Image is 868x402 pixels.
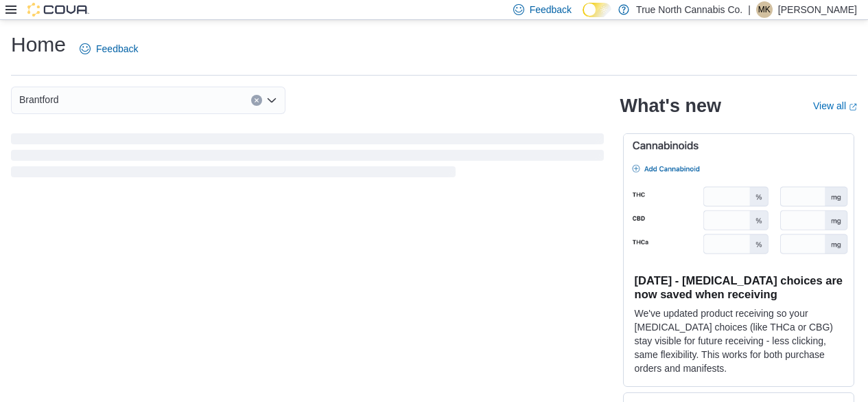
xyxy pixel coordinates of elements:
[27,3,89,16] img: Cova
[756,1,773,18] div: Melanie Kowalski
[251,95,262,106] button: Clear input
[635,306,843,375] p: We've updated product receiving so your [MEDICAL_DATA] choices (like THCa or CBG) stay visible fo...
[11,31,66,58] h1: Home
[583,17,583,18] span: Dark Mode
[620,95,721,117] h2: What's new
[583,3,611,17] input: Dark Mode
[11,136,604,180] span: Loading
[758,1,771,18] span: MK
[74,35,143,63] a: Feedback
[778,1,857,18] p: [PERSON_NAME]
[530,3,572,16] span: Feedback
[635,273,843,301] h3: [DATE] - [MEDICAL_DATA] choices are now saved when receiving
[813,100,857,111] a: View allExternal link
[636,1,742,18] p: True North Cannabis Co.
[96,42,138,56] span: Feedback
[266,95,277,106] button: Open list of options
[849,103,857,111] svg: External link
[19,91,59,108] span: Brantford
[748,1,751,18] p: |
